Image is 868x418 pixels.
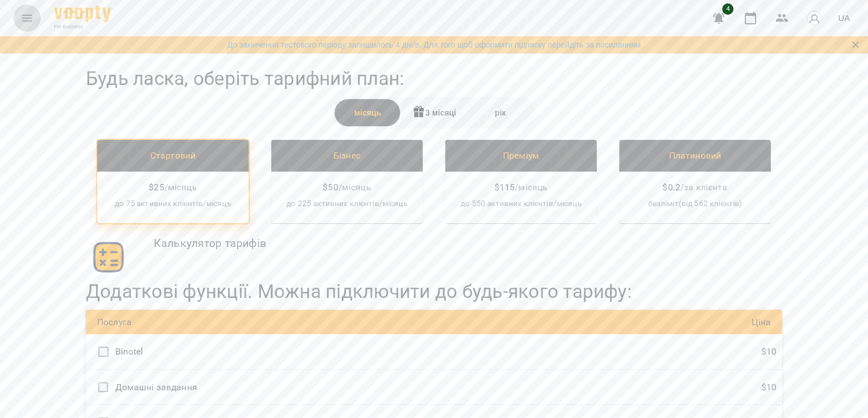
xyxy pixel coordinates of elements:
p: Домашні завдання [115,381,197,394]
h2: Будь ласка, оберіть тарифний план: [86,67,782,90]
span: / місяць [515,181,548,194]
p: до 550 активних клієнтів/місяць [454,198,588,210]
span: 25 [154,181,164,194]
p: $ 10 [761,345,776,359]
a: До закінчення тестового періоду залишилось 4 дні/в. Для того щоб оформити підписку перейдіть за п... [227,39,640,50]
div: рік [467,99,533,126]
div: Стартовий [106,149,240,163]
span: / місяць [338,181,371,194]
h2: Калькулятор тарифів [154,234,266,276]
p: Binotel [115,345,144,359]
div: Преміум [454,149,588,163]
img: avatar_s.png [806,10,822,26]
span: 4 [722,3,734,15]
div: Платиновий [628,149,762,163]
span: $ [149,181,154,194]
span: 0.2 [668,181,680,194]
p: до 75 активних клієнтів/місяць [106,198,240,210]
p: Ціна [434,315,771,329]
p: безліміт(від 562 клієнтів) [628,198,762,210]
span: / за клієнта [680,181,728,194]
p: до 225 активних клієнтів/місяць [280,198,414,210]
button: Закрити сповіщення [848,37,863,53]
span: 115 [500,181,515,194]
h2: Додаткові функції. Можна підключити до будь-якого тарифу: [86,280,632,303]
span: $ [323,181,328,194]
button: Menu [14,5,41,32]
div: місяць [335,99,401,126]
span: $ [494,181,500,194]
button: UA [834,7,854,28]
span: $ [662,181,667,194]
span: 50 [328,181,338,194]
span: / місяць [164,181,197,194]
div: 3 місяці [401,99,467,126]
img: Voopty Logo [54,6,111,22]
div: Бізнес [280,149,414,163]
span: UA [838,12,850,24]
p: $ 10 [761,381,776,394]
span: For Business [54,23,111,31]
p: Послуга [97,315,434,329]
img: calculator [92,240,125,274]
